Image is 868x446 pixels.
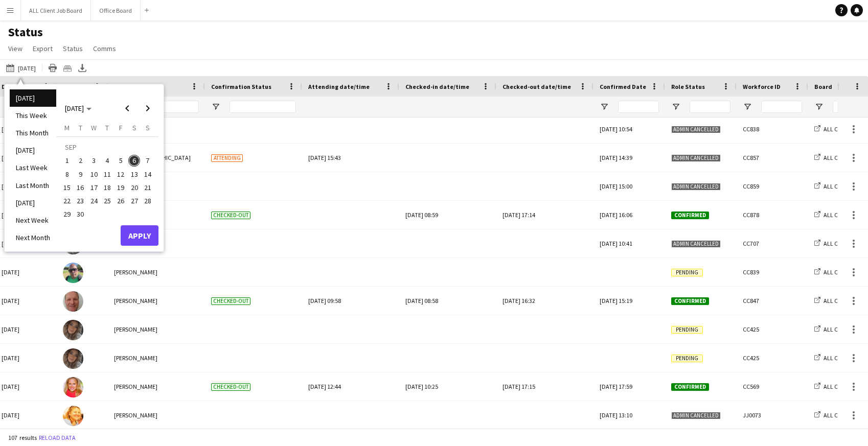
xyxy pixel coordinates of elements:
[671,383,709,391] span: Confirmed
[87,168,101,181] button: 10-09-2025
[75,181,87,194] span: 16
[87,181,101,194] button: 17-09-2025
[737,115,808,143] div: CC838
[75,168,87,180] span: 9
[10,229,56,246] li: Next Month
[101,181,114,194] button: 18-09-2025
[61,155,73,167] span: 1
[128,181,141,194] span: 20
[74,154,87,167] button: 02-09-2025
[502,287,587,315] div: [DATE] 16:32
[74,181,87,194] button: 16-09-2025
[618,101,659,113] input: Confirmed Date Filter Input
[132,101,199,113] input: Name Filter Input
[10,194,56,212] li: [DATE]
[761,101,802,113] input: Workforce ID Filter Input
[91,1,141,20] button: Office Board
[101,155,113,167] span: 4
[405,372,490,401] div: [DATE] 10:25
[10,177,56,194] li: Last Month
[115,181,127,194] span: 19
[141,168,154,181] button: 14-09-2025
[63,291,83,312] img: Philip Shufflebotham
[10,212,56,229] li: Next Week
[60,207,74,221] button: 29-09-2025
[114,181,127,194] button: 19-09-2025
[88,181,100,194] span: 17
[74,194,87,207] button: 23-09-2025
[600,83,646,90] span: Confirmed Date
[671,83,705,90] span: Role Status
[88,168,100,180] span: 10
[690,101,730,113] input: Role Status Filter Input
[502,201,587,229] div: [DATE] 17:14
[114,325,157,333] span: [PERSON_NAME]
[63,348,83,369] img: Lydia Fay Deegan
[128,168,141,180] span: 13
[737,372,808,401] div: CC569
[128,155,141,167] span: 6
[10,124,56,142] li: This Month
[737,229,808,257] div: CC707
[101,181,113,194] span: 18
[88,195,100,207] span: 24
[671,183,721,191] span: Admin cancelled
[737,258,808,286] div: CC839
[101,195,113,207] span: 25
[60,140,154,154] td: SEP
[737,144,808,172] div: CC857
[37,432,78,443] button: Reload data
[114,354,157,362] span: [PERSON_NAME]
[47,62,59,74] app-action-btn: Print
[142,155,154,167] span: 7
[737,401,808,429] div: JJ0073
[75,195,87,207] span: 23
[142,181,154,194] span: 21
[308,372,393,401] div: [DATE] 12:44
[79,123,82,132] span: T
[502,372,587,401] div: [DATE] 17:15
[63,406,83,426] img: Cara Brennan
[743,102,752,111] button: Open Filter Menu
[89,42,120,55] a: Comms
[308,144,393,172] div: [DATE] 15:43
[115,195,127,207] span: 26
[737,201,808,229] div: CC878
[114,83,130,90] span: Name
[121,225,158,246] button: Apply
[91,123,97,132] span: W
[593,115,665,143] div: [DATE] 10:54
[59,42,87,55] a: Status
[60,181,74,194] button: 15-09-2025
[141,181,154,194] button: 21-09-2025
[127,154,141,167] button: 06-09-2025
[119,123,123,132] span: F
[671,126,721,133] span: Admin cancelled
[60,194,74,207] button: 22-09-2025
[737,344,808,372] div: CC425
[114,154,127,167] button: 05-09-2025
[211,102,220,111] button: Open Filter Menu
[21,1,91,20] button: ALL Client Job Board
[65,104,84,113] span: [DATE]
[405,201,490,229] div: [DATE] 08:59
[146,123,150,132] span: S
[117,98,138,119] button: Previous month
[127,181,141,194] button: 20-09-2025
[211,212,250,219] span: Checked-out
[74,207,87,221] button: 30-09-2025
[75,208,87,221] span: 30
[142,195,154,207] span: 28
[671,412,721,419] span: Admin cancelled
[737,315,808,343] div: CC425
[142,168,154,180] span: 14
[61,99,96,118] button: Choose month and year
[63,377,83,397] img: Tania Staite
[76,62,88,74] app-action-btn: Export XLSX
[211,297,250,305] span: Checked-out
[814,102,824,111] button: Open Filter Menu
[10,159,56,176] li: Last Week
[737,287,808,315] div: CC847
[405,287,490,315] div: [DATE] 08:58
[101,194,114,207] button: 25-09-2025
